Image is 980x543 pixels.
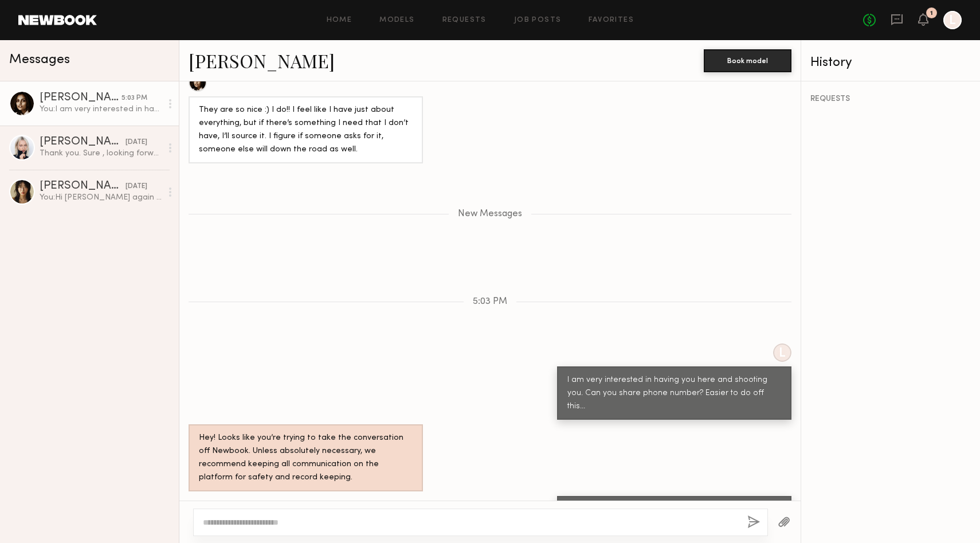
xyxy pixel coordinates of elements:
div: History [810,56,971,69]
a: Requests [442,17,487,24]
div: You: I am very interested in having you here and shooting you. Can you share phone number? Easier... [40,104,162,115]
div: They are so nice :) I do!! I feel like I have just about everything, but if there’s something I n... [199,104,413,157]
div: [DATE] [126,181,147,192]
div: [PERSON_NAME] [40,136,126,148]
a: [PERSON_NAME] [189,48,335,73]
a: Book model [704,55,791,65]
span: New Messages [458,209,522,219]
div: [DATE] [126,137,147,148]
div: I am very interested in having you here and shooting you. Can you share phone number? Easier to d... [567,374,781,413]
div: You: Hi [PERSON_NAME] again - I obviously really like you! I'm reaching out again as I think you'... [40,192,162,203]
a: Job Posts [514,17,562,24]
div: Thank you. Sure , looking forward. Have a good day [40,148,162,159]
div: 5:03 PM [121,93,147,104]
div: [PERSON_NAME] [40,181,126,192]
a: Models [379,17,414,24]
a: Favorites [589,17,634,24]
div: Hey! Looks like you’re trying to take the conversation off Newbook. Unless absolutely necessary, ... [199,432,413,485]
button: Book model [704,49,791,72]
span: 5:03 PM [473,297,507,307]
div: 1 [930,10,933,17]
div: REQUESTS [810,95,971,103]
span: Messages [9,53,70,67]
a: Home [327,17,352,24]
div: [PERSON_NAME] [40,92,121,104]
a: L [943,11,962,29]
